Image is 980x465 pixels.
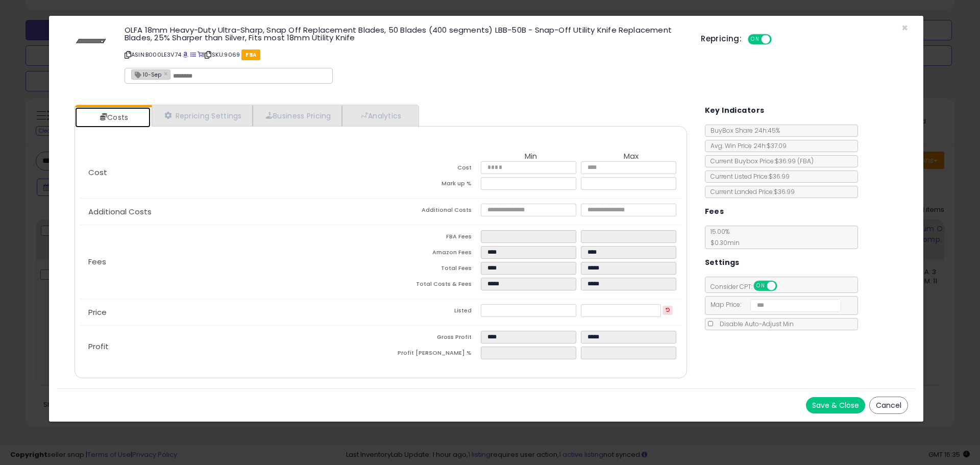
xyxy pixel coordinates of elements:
h5: Repricing: [701,35,742,43]
span: Disable Auto-Adjust Min [715,320,794,328]
span: OFF [775,282,792,290]
td: Mark up % [381,177,481,193]
p: ASIN: B000LE3V74 | SKU: 9069 [125,46,685,63]
span: 10-Sep [132,70,161,79]
span: Avg. Win Price 24h: $37.09 [705,141,787,150]
span: ON [749,35,762,44]
td: Cost [381,161,481,177]
span: Current Buybox Price: [705,157,814,165]
span: ON [754,282,767,290]
a: Costs [75,107,151,128]
span: $0.30 min [705,238,740,247]
h5: Key Indicators [705,104,765,117]
td: Profit [PERSON_NAME] % [381,347,481,362]
p: Price [80,308,381,316]
a: BuyBox page [183,51,188,59]
span: $36.99 [775,157,814,165]
td: FBA Fees [381,230,481,246]
th: Max [581,152,681,161]
span: ( FBA ) [797,157,814,165]
p: Fees [80,258,381,266]
a: Business Pricing [253,105,342,126]
td: Total Costs & Fees [381,278,481,293]
span: FBA [241,50,260,60]
img: 21MbAq4H6DL._SL60_.jpg [76,26,106,57]
td: Listed [381,304,481,320]
span: × [901,20,908,35]
button: Save & Close [806,397,865,413]
a: All offer listings [190,51,196,59]
td: Gross Profit [381,331,481,347]
td: Additional Costs [381,204,481,219]
a: Repricing Settings [152,105,253,126]
h5: Fees [705,205,724,218]
h5: Settings [705,256,740,269]
th: Min [481,152,581,161]
span: 15.00 % [705,227,740,247]
span: Map Price: [705,300,842,309]
p: Additional Costs [80,208,381,216]
p: Cost [80,168,381,177]
span: Consider CPT: [705,282,791,291]
a: × [164,69,170,78]
a: Analytics [342,105,418,126]
span: Current Landed Price: $36.99 [705,187,795,196]
span: Current Listed Price: $36.99 [705,172,790,181]
h3: OLFA 18mm Heavy-Duty Ultra-Sharp, Snap Off Replacement Blades, 50 Blades (400 segments) LBB-50B -... [125,26,685,41]
td: Amazon Fees [381,246,481,262]
span: OFF [770,35,787,44]
p: Profit [80,342,381,351]
a: Your listing only [198,51,203,59]
td: Total Fees [381,262,481,278]
span: BuyBox Share 24h: 45% [705,126,780,135]
button: Cancel [869,397,908,414]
